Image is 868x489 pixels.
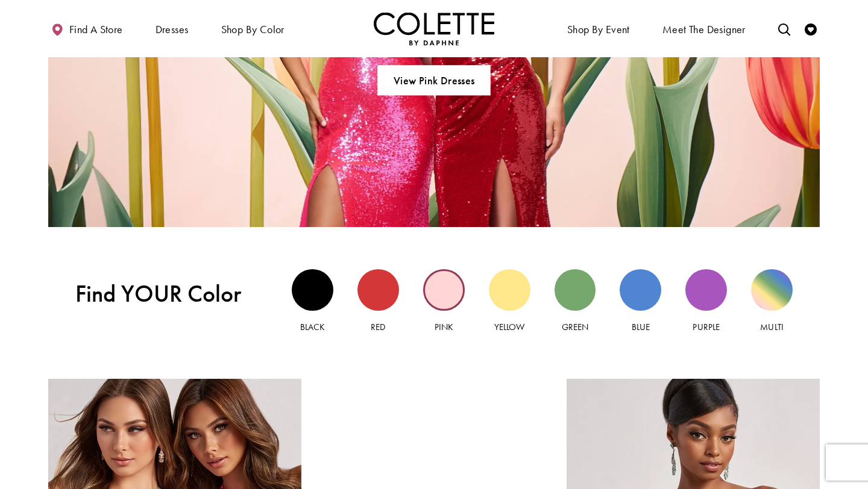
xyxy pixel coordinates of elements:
a: Purple view Purple [685,269,727,334]
a: Find a store [48,12,125,45]
a: Black view Black [292,269,333,334]
a: Yellow view Yellow [489,269,530,334]
img: Colette by Daphne [374,12,494,45]
span: Shop By Event [567,23,630,36]
span: Purple [693,321,719,333]
span: Dresses [156,23,189,36]
a: Meet the designer [659,12,749,45]
a: Toggle search [775,12,793,45]
div: Yellow view [489,269,530,311]
span: Shop By Event [564,12,633,45]
span: Multi [760,321,783,333]
span: Pink [435,321,453,333]
a: Multi view Multi [751,269,793,334]
span: Find YOUR Color [75,280,265,308]
span: Yellow [494,321,524,333]
a: Green view Green [555,269,596,334]
a: Red view Red [357,269,399,334]
div: Red view [357,269,399,311]
div: Black view [292,269,333,311]
a: Visit Home Page [374,12,494,45]
div: Blue view [620,269,661,311]
span: Blue [632,321,650,333]
div: Green view [555,269,596,311]
span: Green [562,321,588,333]
a: View Pink Dresses [377,66,490,96]
a: Pink view Pink [423,269,465,334]
span: Black [300,321,325,333]
a: Blue view Blue [620,269,661,334]
span: Shop by color [221,23,285,36]
div: Pink view [423,269,465,311]
div: Purple view [685,269,727,311]
div: Multi view [751,269,793,311]
span: Red [371,321,385,333]
span: Shop by color [218,12,288,45]
span: Meet the designer [662,23,746,36]
span: Dresses [153,12,192,45]
a: Check Wishlist [802,12,820,45]
span: Find a store [69,23,123,36]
